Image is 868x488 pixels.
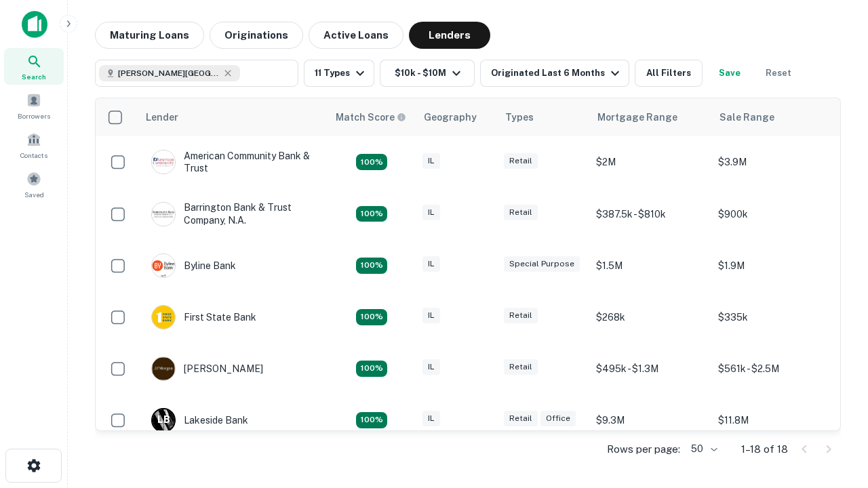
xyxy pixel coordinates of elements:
button: Lenders [409,22,490,49]
div: Retail [504,411,538,426]
span: Search [22,71,46,82]
th: Types [497,98,589,136]
span: Borrowers [18,110,50,121]
td: $1.5M [589,240,711,291]
img: capitalize-icon.png [22,11,47,38]
div: IL [422,359,440,375]
div: Lender [146,109,178,125]
p: L B [157,413,170,427]
th: Mortgage Range [589,98,711,136]
div: Matching Properties: 2, hasApolloMatch: undefined [356,258,387,274]
div: Matching Properties: 2, hasApolloMatch: undefined [356,154,387,170]
div: IL [422,205,440,220]
img: picture [152,203,175,226]
a: Borrowers [4,87,64,124]
td: $495k - $1.3M [589,343,711,394]
div: American Community Bank & Trust [151,150,314,174]
button: $10k - $10M [380,60,475,87]
a: Saved [4,166,64,203]
p: Rows per page: [607,441,680,457]
div: Matching Properties: 2, hasApolloMatch: undefined [356,309,387,325]
button: 11 Types [304,60,374,87]
span: Contacts [20,150,47,161]
div: Sale Range [719,109,774,125]
div: Matching Properties: 3, hasApolloMatch: undefined [356,206,387,222]
div: Capitalize uses an advanced AI algorithm to match your search with the best lender. The match sco... [336,110,406,125]
td: $900k [711,188,833,239]
img: picture [152,150,175,174]
img: picture [152,357,175,380]
td: $335k [711,291,833,343]
td: $1.9M [711,240,833,291]
td: $11.8M [711,394,833,446]
img: picture [152,254,175,277]
div: Geography [424,109,477,125]
div: IL [422,411,440,426]
div: Retail [504,359,538,375]
button: Originated Last 6 Months [480,60,629,87]
th: Sale Range [711,98,833,136]
div: [PERSON_NAME] [151,357,263,381]
button: Originations [210,22,303,49]
span: [PERSON_NAME][GEOGRAPHIC_DATA], [GEOGRAPHIC_DATA] [118,67,220,79]
button: All Filters [635,60,703,87]
iframe: Chat Widget [800,336,868,401]
div: Retail [504,308,538,323]
div: Retail [504,153,538,169]
a: Contacts [4,127,64,163]
span: Saved [24,189,44,200]
div: First State Bank [151,305,256,329]
a: Search [4,48,64,85]
td: $9.3M [589,394,711,446]
div: Byline Bank [151,253,236,278]
td: $2M [589,136,711,188]
td: $387.5k - $810k [589,188,711,239]
div: IL [422,256,440,272]
div: Retail [504,205,538,220]
div: Types [505,109,534,125]
th: Capitalize uses an advanced AI algorithm to match your search with the best lender. The match sco... [328,98,416,136]
p: 1–18 of 18 [741,441,788,457]
div: IL [422,153,440,169]
div: Mortgage Range [597,109,677,125]
button: Reset [757,60,800,87]
img: picture [152,306,175,329]
button: Save your search to get updates of matches that match your search criteria. [708,60,751,87]
th: Geography [416,98,497,136]
div: Lakeside Bank [151,408,248,432]
div: Office [540,411,576,426]
div: Matching Properties: 3, hasApolloMatch: undefined [356,361,387,377]
div: Barrington Bank & Trust Company, N.a. [151,201,314,226]
div: Matching Properties: 3, hasApolloMatch: undefined [356,412,387,428]
th: Lender [138,98,328,136]
button: Maturing Loans [95,22,204,49]
td: $3.9M [711,136,833,188]
div: Originated Last 6 Months [491,65,623,81]
div: 50 [686,439,719,459]
td: $561k - $2.5M [711,343,833,394]
div: IL [422,308,440,323]
td: $268k [589,291,711,343]
div: Special Purpose [504,256,580,272]
h6: Match Score [336,110,403,125]
button: Active Loans [309,22,403,49]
